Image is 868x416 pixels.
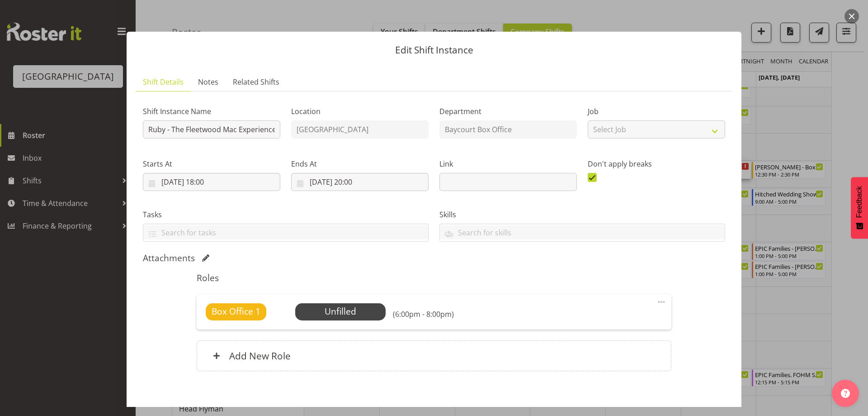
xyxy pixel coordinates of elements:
[588,158,725,169] label: Don't apply breaks
[197,273,671,283] h5: Roles
[143,77,184,87] span: Shift Details
[855,186,863,218] span: Feedback
[143,173,280,191] input: Click to select...
[291,158,429,169] label: Ends At
[229,350,291,362] h6: Add New Role
[439,158,577,169] label: Link
[439,106,577,117] label: Department
[440,225,725,239] input: Search for skills
[325,305,356,317] span: Unfilled
[143,209,429,220] label: Tasks
[143,253,195,263] h5: Attachments
[393,310,454,319] h6: (6:00pm - 8:00pm)
[212,305,260,318] span: Box Office 1
[291,173,429,191] input: Click to select...
[851,177,868,239] button: Feedback - Show survey
[143,106,280,117] label: Shift Instance Name
[143,225,428,239] input: Search for tasks
[588,106,725,117] label: Job
[143,158,280,169] label: Starts At
[136,45,732,55] p: Edit Shift Instance
[291,106,429,117] label: Location
[439,209,725,220] label: Skills
[143,120,280,139] input: Shift Instance Name
[841,389,850,398] img: help-xxl-2.png
[198,77,218,87] span: Notes
[233,77,279,87] span: Related Shifts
